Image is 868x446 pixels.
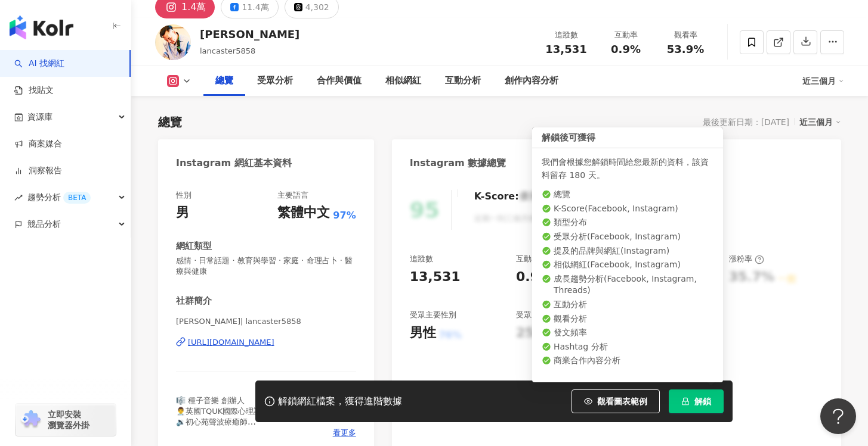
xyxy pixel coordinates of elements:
[14,85,54,96] a: 找貼文
[542,299,713,311] li: 互動分析
[14,194,23,202] span: rise
[27,104,52,130] span: 資源庫
[176,240,212,252] div: 網紅類型
[277,190,308,201] div: 主要語言
[545,43,586,55] span: 13,531
[603,29,648,41] div: 互動率
[542,327,713,339] li: 發文頻率
[667,43,704,55] span: 53.9%
[410,268,461,286] div: 13,531
[19,410,42,429] img: chrome extension
[802,71,844,91] div: 近三個月
[474,190,550,203] div: K-Score :
[27,211,61,238] span: 競品分析
[542,313,713,325] li: 觀看分析
[542,355,713,367] li: 商業合作內容分析
[188,337,274,348] div: [URL][DOMAIN_NAME]
[445,74,481,88] div: 互動分析
[543,29,589,41] div: 追蹤數
[542,245,713,257] li: 提及的品牌與網紅 ( Instagram )
[516,268,552,286] div: 0.9%
[176,316,356,327] span: [PERSON_NAME]| lancaster5858
[597,397,647,406] span: 觀看圖表範例
[542,203,713,215] li: K-Score ( Facebook, Instagram )
[542,217,713,229] li: 類型分布
[16,404,116,436] a: chrome extension立即安裝 瀏覽器外掛
[410,310,456,320] div: 受眾主要性別
[14,165,62,177] a: 洞察報告
[176,190,191,201] div: 性別
[158,114,182,130] div: 總覽
[542,273,713,297] li: 成長趨勢分析 ( Facebook, Instagram, Threads )
[694,397,711,406] span: 解鎖
[703,117,789,127] div: 最後更新日期：[DATE]
[176,157,292,170] div: Instagram 網紅基本資料
[176,204,189,222] div: 男
[155,24,191,60] img: KOL Avatar
[542,259,713,271] li: 相似網紅 ( Facebook, Instagram )
[63,192,91,204] div: BETA
[669,389,724,413] button: 解鎖
[410,324,436,342] div: 男性
[572,389,660,413] button: 觀看圖表範例
[681,397,690,406] span: lock
[215,74,233,88] div: 總覽
[277,204,330,222] div: 繁體中文
[257,74,293,88] div: 受眾分析
[799,114,841,130] div: 近三個月
[176,337,356,348] a: [URL][DOMAIN_NAME]
[10,15,73,39] img: logo
[385,74,421,88] div: 相似網紅
[542,155,713,182] div: 我們會根據您解鎖時間給您最新的資料，該資料留存 180 天。
[516,254,551,264] div: 互動率
[410,157,506,170] div: Instagram 數據總覽
[663,29,708,41] div: 觀看率
[505,74,558,88] div: 創作內容分析
[176,295,212,307] div: 社群簡介
[532,127,723,148] div: 解鎖後可獲得
[176,255,356,277] span: 感情 · 日常話題 · 教育與學習 · 家庭 · 命理占卜 · 醫療與健康
[516,310,563,320] div: 受眾主要年齡
[27,184,91,211] span: 趨勢分析
[542,189,713,201] li: 總覽
[542,341,713,353] li: Hashtag 分析
[333,209,356,222] span: 97%
[14,138,62,150] a: 商案媒合
[200,27,299,42] div: [PERSON_NAME]
[48,409,89,431] span: 立即安裝 瀏覽器外掛
[14,58,64,70] a: searchAI 找網紅
[611,43,641,55] span: 0.9%
[410,254,433,264] div: 追蹤數
[729,254,764,264] div: 漲粉率
[333,428,356,438] span: 看更多
[200,46,255,55] span: lancaster5858
[542,231,713,243] li: 受眾分析 ( Facebook, Instagram )
[317,74,362,88] div: 合作與價值
[278,395,402,408] div: 解鎖網紅檔案，獲得進階數據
